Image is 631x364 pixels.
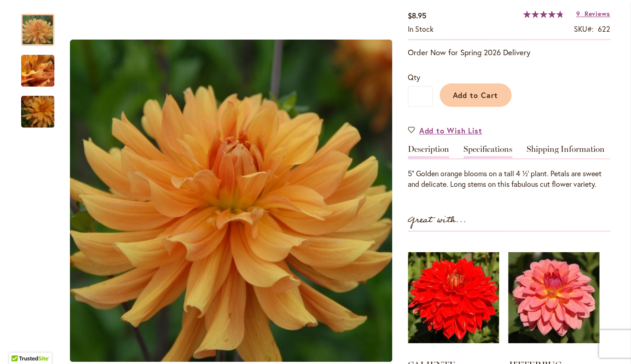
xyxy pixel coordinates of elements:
[5,46,71,96] img: ANDREW CHARLES
[440,83,511,107] button: Add to Cart
[21,5,64,46] div: ANDREW CHARLES
[585,9,610,18] span: Reviews
[527,145,605,158] a: Shipping Information
[408,145,610,190] div: Detailed Product Info
[408,145,449,158] a: Description
[508,241,599,355] img: JITTERBUG
[598,24,610,35] div: 622
[408,241,499,355] img: CALIENTE
[408,168,610,190] div: 5” Golden orange blooms on a tall 4 ½’ plant. Petals are sweet and delicate. Long stems on this f...
[408,213,467,228] strong: Great with...
[21,87,54,127] div: ANDREW CHARLES
[463,145,512,158] a: Specifications
[419,125,482,136] span: Add to Wish List
[408,72,420,82] span: Qty
[408,47,610,58] p: Order Now for Spring 2026 Delivery
[523,11,563,18] div: 96%
[7,331,33,357] iframe: Launch Accessibility Center
[408,11,426,20] span: $8.95
[408,24,434,34] span: In stock
[408,24,434,35] div: Availability
[70,40,392,362] img: ANDREW CHARLES
[452,90,498,100] span: Add to Cart
[5,90,71,134] img: ANDREW CHARLES
[408,125,482,136] a: Add to Wish List
[574,24,594,34] strong: SKU
[21,46,64,87] div: ANDREW CHARLES
[576,9,580,18] span: 9
[576,9,610,18] a: 9 Reviews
